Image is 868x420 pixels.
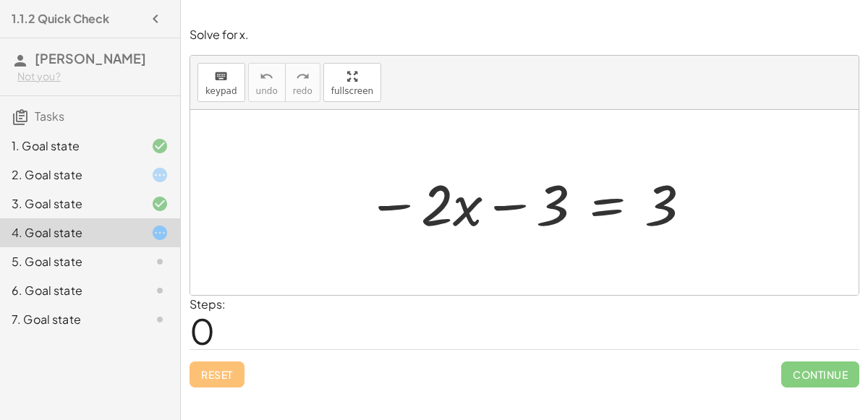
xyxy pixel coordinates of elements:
[331,86,373,96] span: fullscreen
[285,63,320,102] button: redoredo
[205,86,237,96] span: keypad
[190,309,215,353] span: 0
[151,282,169,299] i: Task not started.
[293,86,312,96] span: redo
[151,195,169,213] i: Task finished and correct.
[12,195,128,213] div: 3. Goal state
[214,68,228,85] i: keyboard
[12,311,128,328] div: 7. Goal state
[12,224,128,241] div: 4. Goal state
[35,50,146,67] span: [PERSON_NAME]
[248,63,286,102] button: undoundo
[151,137,169,155] i: Task finished and correct.
[260,68,273,85] i: undo
[151,253,169,270] i: Task not started.
[151,224,169,241] i: Task started.
[151,311,169,328] i: Task not started.
[151,166,169,184] i: Task started.
[12,253,128,270] div: 5. Goal state
[190,27,859,43] p: Solve for x.
[12,10,109,27] h4: 1.1.2 Quick Check
[12,137,128,155] div: 1. Goal state
[323,63,381,102] button: fullscreen
[190,296,226,312] label: Steps:
[12,166,128,184] div: 2. Goal state
[35,108,64,124] span: Tasks
[12,282,128,299] div: 6. Goal state
[296,68,310,85] i: redo
[17,69,169,84] div: Not you?
[256,86,278,96] span: undo
[197,63,245,102] button: keyboardkeypad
